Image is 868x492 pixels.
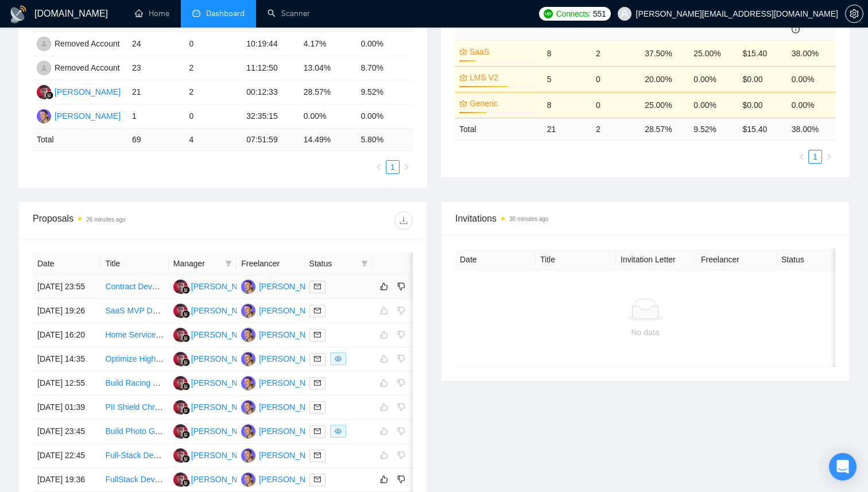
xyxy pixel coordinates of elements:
div: [PERSON_NAME] [259,473,325,486]
td: 0 [591,66,640,92]
a: BS[PERSON_NAME] [241,281,325,290]
td: 14.49 % [299,129,356,151]
td: 10:19:44 [242,32,299,56]
span: mail [314,307,321,314]
img: BS [241,328,255,342]
a: Generic [470,97,536,110]
td: 0.00% [356,32,413,56]
a: Home Services SaaS with AI Voice Agent [105,330,252,339]
a: BS[PERSON_NAME] [241,450,325,459]
td: 38.00% [787,40,836,66]
img: gigradar-bm.png [182,455,190,463]
td: [DATE] 14:35 [33,347,100,371]
a: BS[PERSON_NAME] [241,474,325,483]
td: [DATE] 23:45 [33,420,100,444]
td: [DATE] 16:20 [33,323,100,347]
img: BS [241,424,255,439]
img: BS [241,472,255,487]
div: [PERSON_NAME] [259,401,325,413]
button: like [377,280,391,293]
a: EG[PERSON_NAME] [173,281,257,290]
img: BS [241,376,255,390]
span: filter [223,255,234,272]
td: 2 [185,56,242,80]
button: left [795,150,808,164]
div: Proposals [33,211,223,230]
img: EG [173,328,188,342]
img: EG [173,424,188,439]
th: Date [455,249,536,271]
span: eye [335,428,342,435]
li: Previous Page [372,160,386,174]
th: Status [777,249,857,271]
img: BS [241,352,255,366]
img: gigradar-bm.png [182,310,190,318]
img: gigradar-bm.png [182,334,190,342]
span: mail [314,428,321,435]
td: 25.00% [689,40,738,66]
td: 00:12:33 [242,80,299,104]
span: Status [309,257,356,270]
time: 26 minutes ago [86,216,125,223]
td: 13.04% [299,56,356,80]
td: [DATE] 12:55 [33,371,100,396]
td: 28.57 % [640,118,689,140]
img: EG [173,400,188,414]
td: 0.00% [689,66,738,92]
a: BS[PERSON_NAME] [241,354,325,363]
img: upwork-logo.png [544,9,553,18]
a: EG[PERSON_NAME] [173,354,257,363]
img: EG [173,304,188,318]
a: LMS V2 [470,71,536,84]
td: FullStack Developer NodeJs React [100,468,168,492]
div: [PERSON_NAME] [259,449,325,462]
a: Optimize High-Volume API Fetching [105,354,233,363]
td: $ 15.40 [738,118,787,140]
span: Dashboard [206,9,245,18]
td: Build Racing Results Platform (React/Next.js + API Integration) [100,371,168,396]
a: Contract Developer – Scalable Survey/Assessment System [105,282,316,291]
img: gigradar-bm.png [182,358,190,366]
a: EG[PERSON_NAME] [173,330,257,339]
span: right [826,153,832,160]
li: Previous Page [795,150,808,164]
button: left [372,160,386,174]
a: EG[PERSON_NAME] [173,426,257,435]
span: dislike [397,475,405,484]
img: gigradar-bm.png [182,286,190,294]
img: RA [37,61,51,75]
a: BS[PERSON_NAME] [241,426,325,435]
img: gigradar-bm.png [182,382,190,390]
td: Home Services SaaS with AI Voice Agent [100,323,168,347]
span: Invitations [455,211,835,226]
img: BS [241,304,255,318]
td: Full-Stack Developer Needed for Self-Help App [100,444,168,468]
td: 28.57% [299,80,356,104]
a: SaaS MVP Development for Voice, Scheduling, & Billing Platform [105,306,337,315]
th: Freelancer [696,249,777,271]
td: PII Shield Chrome Extension [100,396,168,420]
div: [PERSON_NAME] [191,377,257,389]
span: 551 [593,7,606,20]
span: crown [459,73,467,82]
td: 0.00% [356,104,413,129]
td: 69 [127,129,185,151]
span: filter [361,260,368,267]
img: BS [241,448,255,463]
span: filter [359,255,370,272]
button: setting [845,5,863,23]
td: 2 [185,80,242,104]
time: 30 minutes ago [509,216,548,222]
div: [PERSON_NAME] [259,377,325,389]
td: 4 [185,129,242,151]
div: [PERSON_NAME] [191,280,257,293]
a: EG[PERSON_NAME] [173,378,257,387]
td: 0 [185,104,242,129]
a: BS[PERSON_NAME] [241,330,325,339]
img: EG [173,280,188,294]
div: [PERSON_NAME] [259,280,325,293]
a: BS[PERSON_NAME] [37,111,121,120]
span: eye [335,355,342,362]
span: left [375,164,382,171]
td: 8 [542,92,591,118]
